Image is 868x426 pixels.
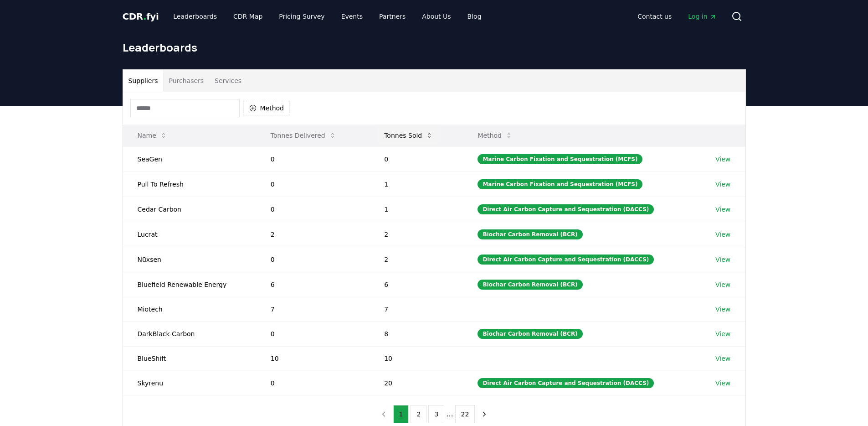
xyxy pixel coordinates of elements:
td: 0 [256,370,370,395]
td: BlueShift [123,346,256,370]
td: Nūxsen [123,247,256,272]
td: 10 [370,346,463,370]
td: Pull To Refresh [123,171,256,197]
div: Marine Carbon Fixation and Sequestration (MCFS) [478,154,642,164]
td: 2 [370,222,463,247]
button: Tonnes Delivered [263,126,344,145]
button: Purchasers [163,70,209,92]
li: ... [446,409,453,420]
button: Method [243,101,290,115]
a: Pricing Survey [272,8,332,25]
td: DarkBlack Carbon [123,321,256,346]
td: 0 [256,247,370,272]
td: Miotech [123,297,256,321]
span: Log in [688,12,716,21]
td: 2 [256,222,370,247]
button: 3 [428,405,444,423]
a: CDR.fyi [123,10,159,23]
button: Suppliers [123,70,164,92]
button: 22 [455,405,475,423]
td: 0 [256,146,370,171]
div: Direct Air Carbon Capture and Sequestration (DACCS) [478,204,654,214]
a: View [715,354,730,363]
h1: Leaderboards [123,40,746,55]
button: 1 [393,405,409,423]
a: View [715,205,730,214]
button: Tonnes Sold [377,126,440,145]
td: 0 [256,321,370,346]
td: Skyrenu [123,370,256,395]
a: Partners [372,8,413,25]
td: 6 [370,272,463,297]
td: Lucrat [123,222,256,247]
a: Contact us [630,8,679,25]
td: 10 [256,346,370,370]
a: View [715,305,730,314]
td: 7 [256,297,370,321]
a: View [715,155,730,164]
td: 0 [256,171,370,197]
a: View [715,329,730,338]
a: Events [334,8,370,25]
div: Marine Carbon Fixation and Sequestration (MCFS) [478,179,642,189]
td: 7 [370,297,463,321]
td: 2 [370,247,463,272]
td: 6 [256,272,370,297]
div: Direct Air Carbon Capture and Sequestration (DACCS) [478,255,654,265]
td: 0 [370,146,463,171]
td: 1 [370,197,463,222]
div: Direct Air Carbon Capture and Sequestration (DACCS) [478,378,654,388]
span: CDR fyi [123,11,159,22]
a: View [715,230,730,239]
td: Bluefield Renewable Energy [123,272,256,297]
button: Services [209,70,247,92]
td: 1 [370,171,463,197]
td: 0 [256,197,370,222]
button: Name [130,126,175,145]
a: View [715,255,730,264]
a: View [715,379,730,388]
td: SeaGen [123,146,256,171]
button: Method [470,126,520,145]
a: Leaderboards [166,8,224,25]
button: 2 [411,405,426,423]
div: Biochar Carbon Removal (BCR) [478,229,582,239]
div: Biochar Carbon Removal (BCR) [478,280,582,290]
td: 20 [370,370,463,395]
td: 8 [370,321,463,346]
a: Blog [460,8,489,25]
div: Biochar Carbon Removal (BCR) [478,329,582,339]
a: View [715,280,730,289]
a: View [715,180,730,189]
a: Log in [681,8,724,25]
td: Cedar Carbon [123,197,256,222]
a: CDR Map [226,8,270,25]
nav: Main [166,8,488,25]
span: . [143,11,146,22]
nav: Main [630,8,724,25]
button: next page [477,405,492,423]
a: About Us [415,8,458,25]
